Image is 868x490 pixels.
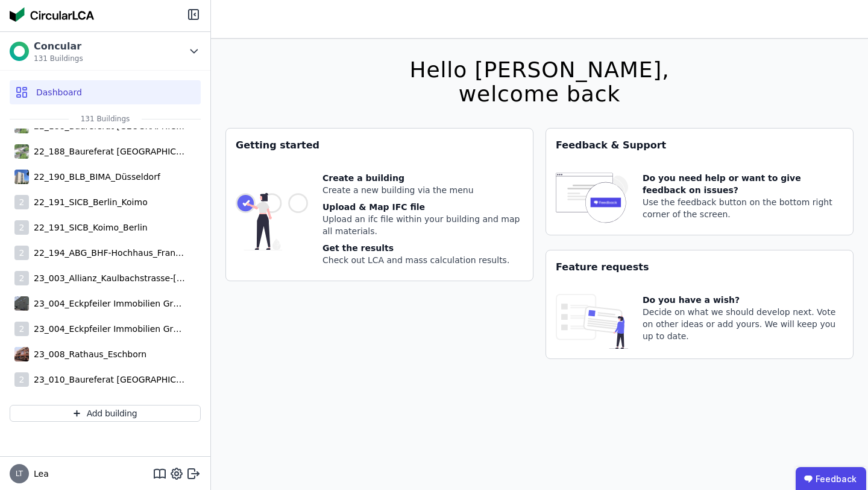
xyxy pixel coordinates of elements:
[16,470,23,477] span: LT
[29,323,186,335] div: 23_004_Eckpfeiler Immobilien Gruppe_Kirschgelände_München_neu
[14,195,29,209] div: 2
[322,172,523,184] div: Create a building
[29,272,186,284] div: 23_003_Allianz_Kaulbachstrasse-[GEOGRAPHIC_DATA]
[29,468,49,480] span: Lea
[322,201,523,213] div: Upload & Map IFC file
[322,184,523,196] div: Create a new building via the menu
[14,167,29,186] img: 22_190_BLB_BIMA_Düsseldorf
[29,297,186,310] div: 23_004_Eckpfeiler Immobilien Gruppe_Kirschgelände_München
[34,39,83,54] div: Concular
[643,306,843,342] div: Decide on what we should develop next. Vote on other ideas or add yours. We will keep you up to d...
[14,322,29,336] div: 2
[69,114,142,124] span: 131 Buildings
[29,374,186,386] div: 23_010_Baureferat [GEOGRAPHIC_DATA] Strasse
[29,196,148,208] div: 22_191_SICB_Berlin_Koimo
[546,129,853,162] div: Feedback & Support
[322,242,523,254] div: Get the results
[14,294,29,313] img: 23_004_Eckpfeiler Immobilien Gruppe_Kirschgelände_München
[643,294,843,306] div: Do you have a wish?
[556,172,628,225] img: feedback-icon-HCTs5lye.svg
[14,271,29,285] div: 2
[643,172,843,196] div: Do you need help or want to give feedback on issues?
[10,7,94,22] img: Concular
[29,221,148,234] div: 22_191_SICB_Koimo_Berlin
[14,246,29,260] div: 2
[546,250,853,284] div: Feature requests
[34,54,83,63] span: 131 Buildings
[14,220,29,235] div: 2
[29,145,186,157] div: 22_188_Baureferat [GEOGRAPHIC_DATA]-Möbel_München
[322,213,523,237] div: Upload an ifc file within your building and map all materials.
[10,42,29,61] img: Concular
[409,58,669,82] div: Hello [PERSON_NAME],
[322,254,523,266] div: Check out LCA and mass calculation results.
[36,86,82,98] span: Dashboard
[29,247,186,259] div: 22_194_ABG_BHF-Hochhaus_Frankfurt
[556,294,628,349] img: feature_request_tile-UiXE1qGU.svg
[10,405,201,422] button: Add building
[643,196,843,220] div: Use the feedback button on the bottom right corner of the screen.
[409,82,669,106] div: welcome back
[14,142,29,161] img: 22_188_Baureferat München_Zielstattstraße-Möbel_München
[14,345,29,364] img: 23_008_Rathaus_Eschborn
[14,372,29,387] div: 2
[236,172,308,271] img: getting_started_tile-DrF_GRSv.svg
[226,129,533,162] div: Getting started
[29,171,160,183] div: 22_190_BLB_BIMA_Düsseldorf
[29,348,146,360] div: 23_008_Rathaus_Eschborn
